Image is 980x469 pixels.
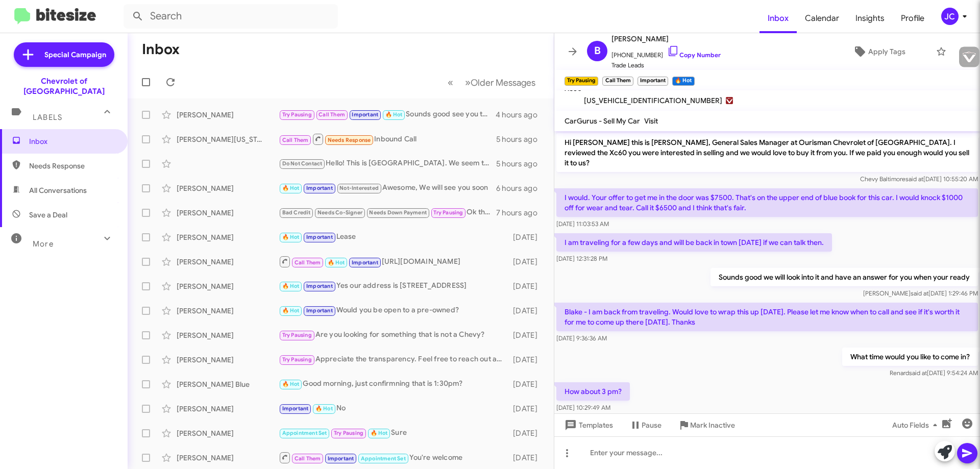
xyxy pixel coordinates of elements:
div: No [279,403,508,414]
div: 6 hours ago [496,183,546,193]
span: 🔥 Hot [371,430,388,436]
div: [DATE] [508,428,546,438]
div: JC [941,8,959,25]
span: Try Pausing [433,209,463,216]
span: said at [909,369,927,377]
span: said at [905,175,923,183]
div: [PERSON_NAME] Blue [177,379,279,389]
span: 🔥 Hot [315,405,333,412]
div: 4 hours ago [496,110,546,120]
div: [PERSON_NAME] [177,330,279,340]
span: Auto Fields [892,416,941,434]
h1: Inbox [142,41,180,58]
div: [DATE] [508,453,546,463]
div: Would you be open to a pre-owned? [279,305,508,316]
span: Appointment Set [282,430,327,436]
span: Save a Deal [29,210,67,220]
div: Sounds good see you then [279,109,496,120]
nav: Page navigation example [442,72,542,93]
span: Insights [847,4,893,33]
div: 5 hours ago [496,159,546,169]
div: [PERSON_NAME] [177,355,279,365]
span: Try Pausing [282,111,312,118]
small: Try Pausing [565,77,598,86]
div: [PERSON_NAME] [177,281,279,291]
span: Inbox [29,136,116,146]
button: Auto Fields [884,416,949,434]
button: Previous [442,72,459,93]
div: [PERSON_NAME] [177,306,279,316]
div: [URL][DOMAIN_NAME] [279,255,508,268]
span: Older Messages [471,77,535,88]
span: Labels [33,113,62,122]
span: Visit [644,116,658,126]
span: [DATE] 12:31:28 PM [556,255,607,262]
div: [DATE] [508,379,546,389]
span: Needs Co-Signer [317,209,362,216]
div: Are you looking for something that is not a Chevy? [279,329,508,341]
div: [PERSON_NAME] [177,208,279,218]
a: Profile [893,4,933,33]
p: I would. Your offer to get me in the door was $7500. That's on the upper end of blue book for thi... [556,188,978,217]
button: Pause [621,416,670,434]
p: How about 3 pm? [556,382,630,401]
span: Needs Response [328,137,371,143]
span: CarGurus - Sell My Car [565,116,640,126]
span: Important [306,307,333,314]
span: [DATE] 10:29:49 AM [556,404,610,411]
button: JC [933,8,969,25]
span: Special Campaign [44,50,106,60]
div: [PERSON_NAME] [177,183,279,193]
a: Copy Number [667,51,721,59]
span: Templates [562,416,613,434]
span: 🔥 Hot [385,111,403,118]
span: 🔥 Hot [282,307,300,314]
span: Important [352,259,378,266]
div: [PERSON_NAME] [177,232,279,242]
button: Apply Tags [826,42,931,61]
span: Not-Interested [339,185,379,191]
div: Inbound Call [279,133,496,145]
span: [PHONE_NUMBER] [611,45,721,60]
p: Hi [PERSON_NAME] this is [PERSON_NAME], General Sales Manager at Ourisman Chevrolet of [GEOGRAPHI... [556,133,978,172]
span: « [448,76,453,89]
span: Call Them [282,137,309,143]
p: Blake - I am back from traveling. Would love to wrap this up [DATE]. Please let me know when to c... [556,303,978,331]
div: Yes our address is [STREET_ADDRESS] [279,280,508,292]
div: [PERSON_NAME] [177,453,279,463]
span: Needs Down Payment [369,209,427,216]
span: Important [306,234,333,240]
span: Call Them [295,455,321,462]
div: Ok thank you [279,207,496,218]
span: Try Pausing [334,430,363,436]
span: Bad Credit [282,209,311,216]
span: Renard [DATE] 9:54:24 AM [890,369,978,377]
span: Important [352,111,378,118]
input: Search [124,4,338,29]
button: Next [459,72,542,93]
span: 🔥 Hot [282,283,300,289]
span: Try Pausing [282,332,312,338]
small: 🔥 Hot [672,77,694,86]
span: [PERSON_NAME] [611,33,721,45]
span: All Conversations [29,185,87,195]
div: [DATE] [508,257,546,267]
div: You're welcome [279,451,508,464]
span: Calendar [797,4,847,33]
div: [DATE] [508,355,546,365]
span: Important [328,455,354,462]
span: » [465,76,471,89]
span: 🔥 Hot [282,185,300,191]
button: Templates [554,416,621,434]
span: Try Pausing [282,356,312,363]
div: Hello! This is [GEOGRAPHIC_DATA]. We seem to have received this message in error, as we are a doc... [279,158,496,169]
span: [PERSON_NAME] [DATE] 1:29:46 PM [863,289,978,297]
div: [PERSON_NAME] [177,404,279,414]
span: [DATE] 9:36:36 AM [556,334,607,342]
div: [PERSON_NAME] [177,257,279,267]
span: Trade Leads [611,60,721,70]
p: Sounds good we will look into it and have an answer for you when your ready [710,268,978,286]
span: Apply Tags [868,42,905,61]
span: Important [282,405,309,412]
div: [DATE] [508,232,546,242]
